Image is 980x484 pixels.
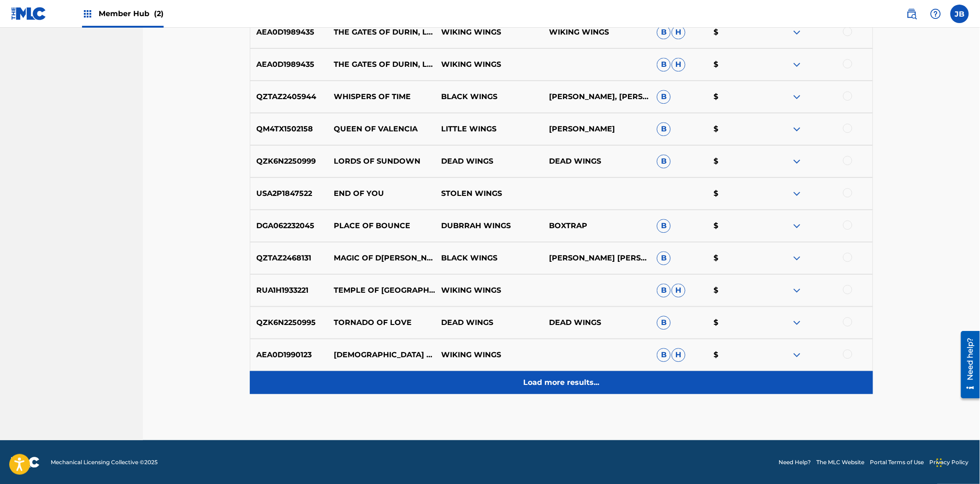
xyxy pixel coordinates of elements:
img: expand [791,253,803,264]
p: $ [708,124,765,135]
p: DGA062232045 [250,220,328,231]
div: User Menu [950,5,969,23]
img: logo [11,457,40,468]
p: DEAD WINGS [435,156,543,167]
p: WIKING WINGS [543,27,651,38]
p: [PERSON_NAME] [543,124,651,135]
img: expand [791,91,803,102]
span: B [657,25,671,39]
p: DEAD WINGS [435,317,543,328]
span: B [657,348,671,362]
p: $ [708,59,765,70]
p: AEA0D1989435 [250,27,328,38]
span: B [657,58,671,71]
p: [DEMOGRAPHIC_DATA] OF BLOOD [328,349,436,360]
span: Mechanical Licensing Collective © 2025 [51,458,158,466]
img: expand [791,317,803,328]
p: MAGIC OF D[PERSON_NAME] [328,253,436,264]
span: H [672,348,685,362]
iframe: Chat Widget [934,440,980,484]
p: Load more results... [524,377,600,388]
p: THE GATES OF DURIN, LORD OF MORIA [328,27,436,38]
p: QZTAZ2405944 [250,91,328,102]
span: B [657,283,671,297]
p: WIKING WINGS [435,285,543,296]
img: expand [791,349,803,360]
p: THE GATES OF DURIN, LORD OF MORIA [328,59,436,70]
div: Drag [937,449,942,477]
span: B [657,219,671,233]
a: Portal Terms of Use [870,458,924,466]
p: QM4TX1502158 [250,124,328,135]
p: PLACE OF BOUNCE [328,220,436,231]
p: DEAD WINGS [543,156,651,167]
p: AEA0D1990123 [250,349,328,360]
img: expand [791,59,803,70]
p: DEAD WINGS [543,317,651,328]
p: RUA1H1933221 [250,285,328,296]
p: STOLEN WINGS [435,188,543,199]
p: TEMPLE OF [GEOGRAPHIC_DATA] [328,285,436,296]
p: QZK6N2250995 [250,317,328,328]
p: $ [708,188,765,199]
p: WHISPERS OF TIME [328,91,436,102]
p: BLACK WINGS [435,91,543,102]
span: B [657,154,671,168]
img: expand [791,285,803,296]
span: H [672,25,685,39]
p: $ [708,317,765,328]
span: B [657,251,671,265]
p: WIKING WINGS [435,27,543,38]
p: [PERSON_NAME], [PERSON_NAME], [PERSON_NAME] [PERSON_NAME] [PERSON_NAME] [543,91,651,102]
p: $ [708,91,765,102]
iframe: Resource Center [954,328,980,402]
p: $ [708,27,765,38]
img: expand [791,156,803,167]
img: expand [791,27,803,38]
p: $ [708,156,765,167]
p: QZTAZ2468131 [250,253,328,264]
span: Member Hub [99,8,164,19]
img: help [930,8,941,19]
span: H [672,283,685,297]
p: BOXTRAP [543,220,651,231]
span: B [657,90,671,104]
p: BLACK WINGS [435,253,543,264]
span: (2) [154,9,164,18]
p: QUEEN OF VALENCIA [328,124,436,135]
img: Top Rightsholders [82,8,93,19]
a: Need Help? [779,458,811,466]
img: expand [791,124,803,135]
p: TORNADO OF LOVE [328,317,436,328]
p: QZK6N2250999 [250,156,328,167]
p: AEA0D1989435 [250,59,328,70]
a: The MLC Website [817,458,865,466]
p: WIKING WINGS [435,349,543,360]
img: expand [791,188,803,199]
img: expand [791,220,803,231]
p: END OF YOU [328,188,436,199]
img: search [906,8,917,19]
div: Help [927,5,945,23]
p: LITTLE WINGS [435,124,543,135]
p: [PERSON_NAME] [PERSON_NAME] [PERSON_NAME] [PERSON_NAME] [PERSON_NAME] [543,253,651,264]
img: MLC Logo [11,7,47,20]
p: $ [708,349,765,360]
a: Public Search [903,5,921,23]
p: DUBRRAH WINGS [435,220,543,231]
span: B [657,122,671,136]
p: WIKING WINGS [435,59,543,70]
p: $ [708,285,765,296]
p: LORDS OF SUNDOWN [328,156,436,167]
p: $ [708,253,765,264]
p: $ [708,220,765,231]
a: Privacy Policy [930,458,969,466]
span: H [672,58,685,71]
span: B [657,316,671,330]
p: USA2P1847522 [250,188,328,199]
